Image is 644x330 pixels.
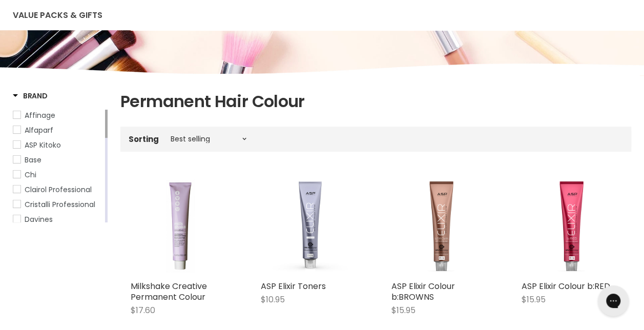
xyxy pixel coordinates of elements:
label: Sorting [129,135,159,143]
span: Clairol Professional [25,184,92,195]
span: $15.95 [522,294,546,305]
a: ASP Elixir Toners [261,280,326,292]
span: Chi [25,170,36,180]
span: Base [25,155,41,165]
img: Milkshake Creative Permanent Colour [131,176,230,276]
span: ASP Kitoko [25,140,61,150]
iframe: Gorgias live chat messenger [593,282,634,320]
a: ASP Kitoko [13,139,103,151]
h1: Permanent Hair Colour [120,91,631,112]
h3: Brand [13,91,48,101]
span: Affinage [25,110,55,120]
span: Cristalli Professional [25,199,95,210]
a: ASP Elixir Colour b:RED [522,280,610,292]
span: $17.60 [131,304,155,316]
img: ASP Elixir Toners [261,176,360,276]
img: ASP Elixir Colour b:RED [522,176,621,276]
a: Chi [13,169,103,180]
a: Clairol Professional [13,184,103,195]
span: $15.95 [391,304,416,316]
a: Davines [13,214,103,225]
a: Cristalli Professional [13,199,103,210]
span: Alfaparf [25,125,53,135]
a: Milkshake Creative Permanent Colour [131,280,207,303]
a: Value Packs & Gifts [5,5,110,26]
span: $10.95 [261,294,285,305]
img: ASP Elixir Colour b:BROWNS [391,176,491,276]
span: Davines [25,214,53,224]
a: ASP Elixir Colour b:BROWNS [391,280,455,303]
a: Alfaparf [13,125,103,136]
a: Affinage [13,110,103,121]
a: Base [13,154,103,166]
